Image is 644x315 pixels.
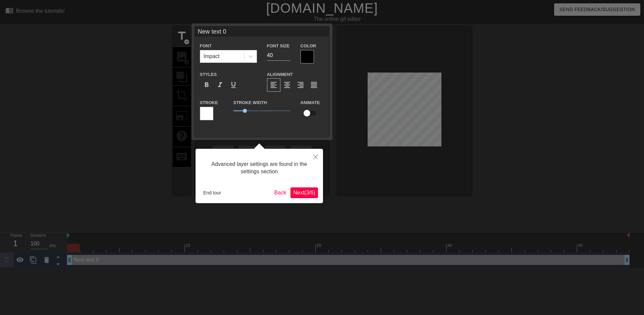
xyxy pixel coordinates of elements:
[290,187,318,198] button: Next
[293,190,315,195] span: Next ( 3 / 6 )
[308,149,323,164] button: Close
[272,187,289,198] button: Back
[201,154,318,182] div: Advanced layer settings are found in the settings section
[201,188,224,198] button: End tour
